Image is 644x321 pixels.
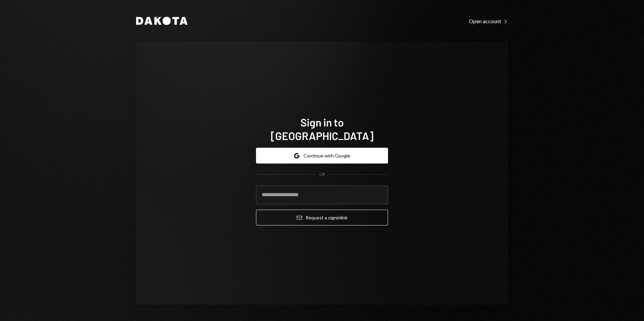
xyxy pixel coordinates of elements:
[256,210,388,225] button: Request a signinlink
[469,17,508,25] a: Open account
[469,18,508,25] div: Open account
[256,115,388,142] h1: Sign in to [GEOGRAPHIC_DATA]
[319,172,325,177] div: OR
[256,148,388,164] button: Continue with Google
